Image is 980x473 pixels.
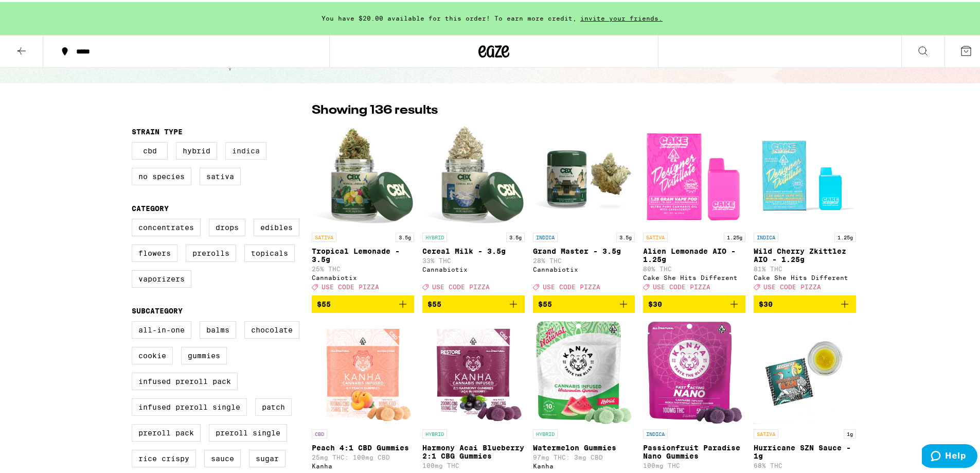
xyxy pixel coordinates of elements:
[506,231,525,240] p: 3.5g
[186,242,236,260] label: Prerolls
[312,231,336,240] p: SATIVA
[533,293,635,311] button: Add to bag
[533,442,635,450] p: Watermelon Gummies
[132,422,201,440] label: Preroll Pack
[225,140,266,157] label: Indica
[754,460,856,467] p: 68% THC
[643,122,745,293] a: Open page for Alien Lemonade AIO - 1.25g from Cake She Hits Different
[132,345,173,362] label: Cookie
[653,282,710,288] span: USE CODE PIZZA
[647,319,742,422] img: Kanha - Passionfruit Paradise Nano Gummies
[132,396,247,414] label: Infused Preroll Single
[132,126,183,134] legend: Strain Type
[209,422,287,440] label: Preroll Single
[648,298,662,306] span: $30
[427,298,441,306] span: $55
[643,442,745,458] p: Passionfruit Paradise Nano Gummies
[132,448,196,465] label: Rice Crispy
[322,282,379,288] span: USE CODE PIZZA
[132,305,183,313] legend: Subcategory
[312,272,414,279] div: Cannabiotix
[754,231,778,240] p: INDICA
[754,264,856,270] p: 81% THC
[422,427,447,436] p: HYBRID
[254,217,299,234] label: Edibles
[312,264,414,270] p: 25% THC
[312,461,414,467] div: Kanha
[312,122,414,293] a: Open page for Tropical Lemonade - 3.5g from Cannabiotix
[132,371,238,388] label: Infused Preroll Pack
[533,122,635,225] img: Cannabiotix - Grand Master - 3.5g
[312,442,414,450] p: Peach 4:1 CBD Gummies
[422,122,525,293] a: Open page for Cereal Milk - 3.5g from Cannabiotix
[422,460,525,467] p: 100mg THC
[754,442,856,458] p: Hurricane SZN Sauce - 1g
[543,282,600,288] span: USE CODE PIZZA
[724,231,745,240] p: 1.25g
[432,282,490,288] span: USE CODE PIZZA
[538,298,552,306] span: $55
[422,122,525,225] img: Cannabiotix - Cereal Milk - 3.5g
[396,231,414,240] p: 3.5g
[754,122,856,225] img: Cake She Hits Different - Wild Cherry Zkittlez AIO - 1.25g
[643,264,745,270] p: 80% THC
[422,231,447,240] p: HYBRID
[643,231,668,240] p: SATIVA
[533,264,635,271] div: Cannabiotix
[533,231,558,240] p: INDICA
[533,452,635,459] p: 97mg THC: 3mg CBD
[922,442,977,468] iframe: Opens a widget where you can find more information
[200,166,241,183] label: Sativa
[643,460,745,467] p: 100mg THC
[533,255,635,262] p: 28% THC
[132,217,201,234] label: Concentrates
[132,202,169,211] legend: Category
[643,427,668,436] p: INDICA
[132,166,191,183] label: No Species
[422,264,525,271] div: Cannabiotix
[132,319,191,337] label: All-In-One
[176,140,217,157] label: Hybrid
[844,427,856,436] p: 1g
[763,282,821,288] span: USE CODE PIZZA
[422,293,525,311] button: Add to bag
[754,122,856,293] a: Open page for Wild Cherry Zkittlez AIO - 1.25g from Cake She Hits Different
[759,298,773,306] span: $30
[255,396,292,414] label: Patch
[132,268,191,286] label: Vaporizers
[533,245,635,253] p: Grand Master - 3.5g
[643,122,745,225] img: Cake She Hits Different - Alien Lemonade AIO - 1.25g
[132,242,177,260] label: Flowers
[616,231,635,240] p: 3.5g
[754,319,856,422] img: Sluggers - Hurricane SZN Sauce - 1g
[643,272,745,279] div: Cake She Hits Different
[754,427,778,436] p: SATIVA
[422,245,525,253] p: Cereal Milk - 3.5g
[643,245,745,261] p: Alien Lemonade AIO - 1.25g
[312,100,438,117] p: Showing 136 results
[322,13,577,20] span: You have $20.00 available for this order! To earn more credit,
[312,452,414,459] p: 25mg THC: 100mg CBD
[317,298,331,306] span: $55
[181,345,227,362] label: Gummies
[754,272,856,279] div: Cake She Hits Different
[200,319,236,337] label: Balms
[754,245,856,261] p: Wild Cherry Zkittlez AIO - 1.25g
[312,293,414,311] button: Add to bag
[244,319,299,337] label: Chocolate
[533,461,635,467] div: Kanha
[422,255,525,262] p: 33% THC
[312,427,327,436] p: CBD
[643,293,745,311] button: Add to bag
[204,448,241,465] label: Sauce
[533,427,558,436] p: HYBRID
[132,140,168,157] label: CBD
[577,13,666,20] span: invite your friends.
[422,442,525,458] p: Harmony Acai Blueberry 2:1 CBG Gummies
[423,319,523,422] img: Kanha - Harmony Acai Blueberry 2:1 CBG Gummies
[533,122,635,293] a: Open page for Grand Master - 3.5g from Cannabiotix
[312,122,414,225] img: Cannabiotix - Tropical Lemonade - 3.5g
[834,231,856,240] p: 1.25g
[754,293,856,311] button: Add to bag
